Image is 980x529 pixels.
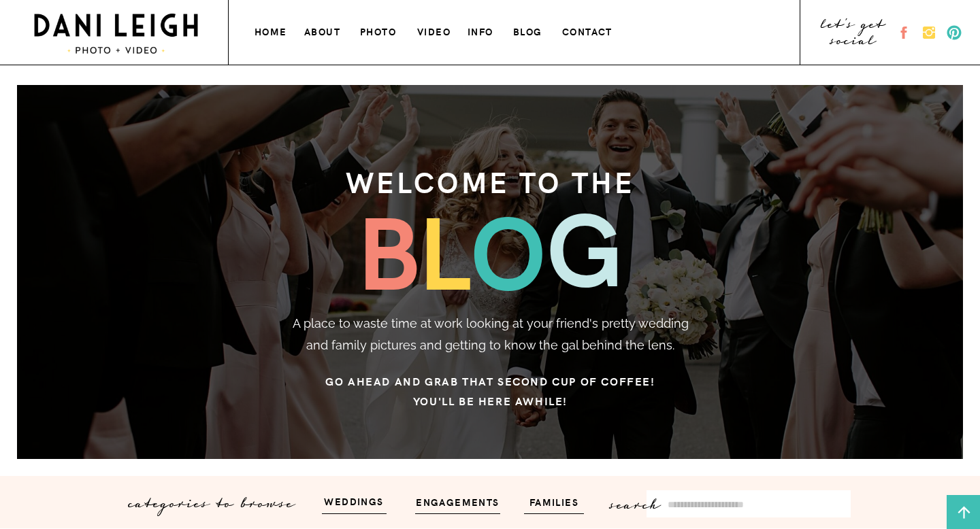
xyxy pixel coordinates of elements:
[255,23,289,37] a: home
[360,23,398,37] a: photo
[289,313,691,360] p: A place to waste time at work looking at your friend's pretty wedding and family pictures and get...
[313,493,395,509] a: weddings
[521,494,587,509] a: families
[468,23,496,37] a: info
[562,23,616,37] a: contact
[267,156,713,195] h3: welcome to the
[610,492,675,508] p: search
[418,196,496,299] h3: l
[304,23,342,37] a: about
[235,371,746,406] h3: Go ahead and grab that second cup of coffee! You'll be here awhile!
[513,23,545,37] a: blog
[470,196,572,300] h3: o
[546,192,623,299] h3: g
[411,494,504,509] a: engagements
[417,23,453,37] a: VIDEO
[357,196,449,293] h3: b
[819,21,888,44] a: let's get social
[129,490,304,507] p: categories to browse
